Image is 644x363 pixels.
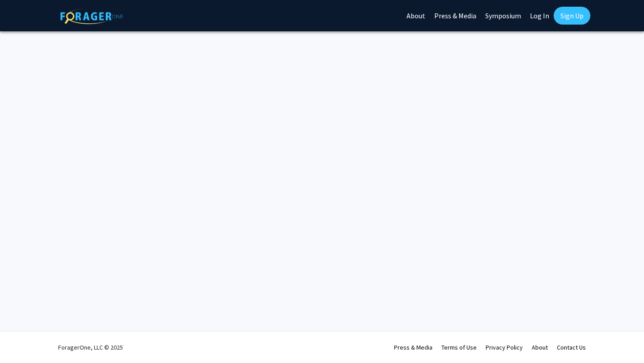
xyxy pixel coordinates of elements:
a: Privacy Policy [486,343,523,351]
img: ForagerOne Logo [60,8,123,24]
a: Terms of Use [441,343,477,351]
a: Contact Us [557,343,586,351]
a: Sign Up [554,7,590,25]
a: About [532,343,548,351]
div: ForagerOne, LLC © 2025 [58,332,123,363]
a: Press & Media [394,343,432,351]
